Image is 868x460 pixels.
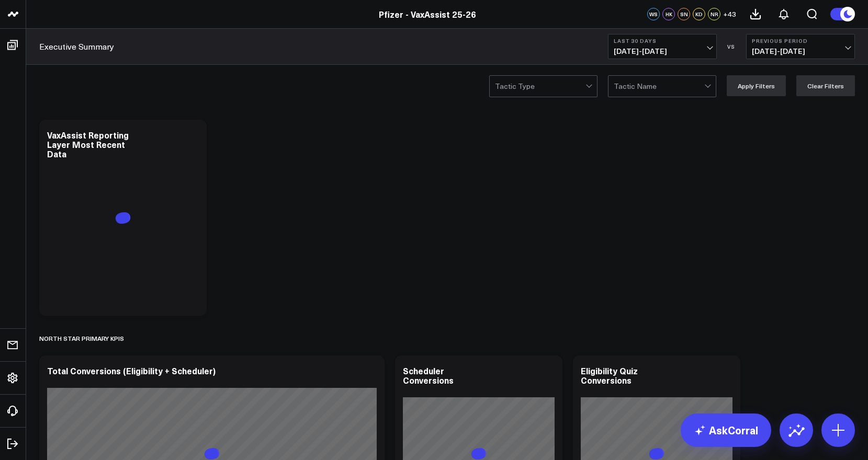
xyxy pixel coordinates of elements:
div: North Star Primary KPIs [39,326,124,350]
b: Last 30 Days [614,38,711,44]
div: HK [662,8,675,20]
button: Apply Filters [727,75,786,96]
a: Pfizer - VaxAssist 25-26 [379,8,476,20]
button: +43 [723,8,736,20]
a: AskCorral [681,413,771,447]
span: [DATE] - [DATE] [614,47,711,55]
span: + 43 [723,10,736,18]
div: Scheduler Conversions [403,365,454,386]
div: WS [647,8,660,20]
div: VS [722,43,741,50]
button: Last 30 Days[DATE]-[DATE] [608,34,717,59]
div: NR [708,8,720,20]
div: SN [678,8,690,20]
div: Total Conversions (Eligibility + Scheduler) [47,365,216,376]
button: Clear Filters [796,75,855,96]
b: Previous Period [752,38,849,44]
span: [DATE] - [DATE] [752,47,849,55]
div: KD [693,8,705,20]
a: Executive Summary [39,41,114,52]
button: Previous Period[DATE]-[DATE] [746,34,855,59]
div: VaxAssist Reporting Layer Most Recent Data [47,129,129,159]
div: Eligibility Quiz Conversions [581,365,638,386]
